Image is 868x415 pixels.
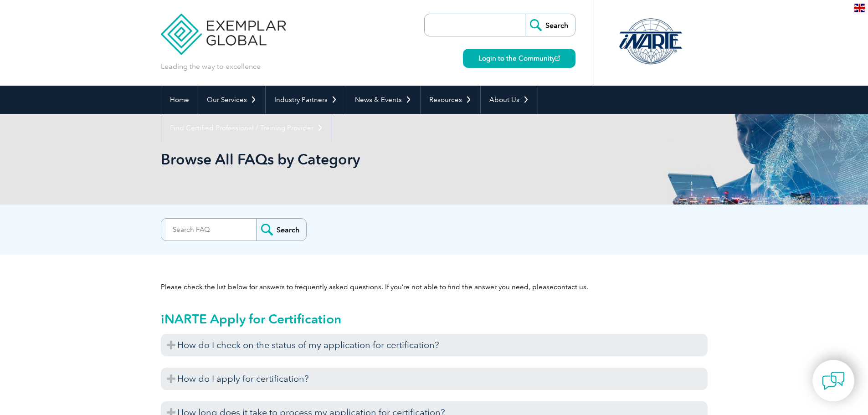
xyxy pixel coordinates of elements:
[161,312,708,326] h2: iNARTE Apply for Certification
[554,283,586,291] a: contact us
[198,86,265,114] a: Our Services
[161,61,261,72] p: Leading the way to excellence
[161,282,708,292] p: Please check the list below for answers to frequently asked questions. If you’re not able to find...
[463,49,575,68] a: Login to the Community
[166,219,256,241] input: Search FAQ
[481,86,538,114] a: About Us
[161,334,708,356] h3: How do I check on the status of my application for certification?
[346,86,420,114] a: News & Events
[822,369,845,392] img: contact-chat.png
[266,86,346,114] a: Industry Partners
[161,368,708,390] h3: How do I apply for certification?
[161,114,332,142] a: Find Certified Professional / Training Provider
[161,86,198,114] a: Home
[421,86,480,114] a: Resources
[854,4,865,12] img: en
[525,14,575,36] input: Search
[256,219,306,241] input: Search
[161,150,511,168] h1: Browse All FAQs by Category
[555,56,560,61] img: open_square.png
